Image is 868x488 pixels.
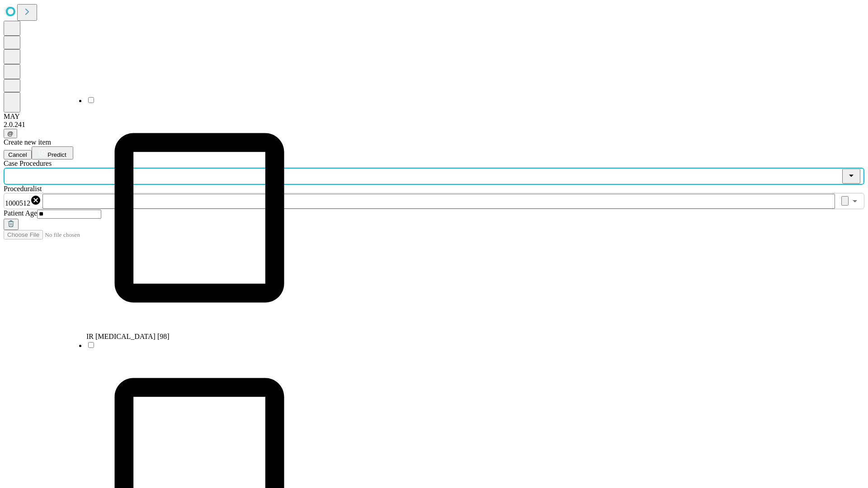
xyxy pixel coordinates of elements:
[8,151,27,158] span: Cancel
[849,195,861,207] button: Open
[4,185,42,192] span: Proceduralist
[4,138,51,146] span: Create new item
[4,129,17,138] button: @
[86,333,170,340] span: IR [MEDICAL_DATA] [98]
[842,169,860,184] button: Close
[4,160,52,167] span: Scheduled Procedure
[841,196,849,206] button: Clear
[5,195,41,207] div: 1000512
[4,150,32,160] button: Cancel
[7,130,14,137] span: @
[32,146,73,160] button: Predict
[47,151,66,158] span: Predict
[4,113,864,121] div: MAY
[4,121,864,129] div: 2.0.241
[4,209,37,217] span: Patient Age
[5,199,30,207] span: 1000512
